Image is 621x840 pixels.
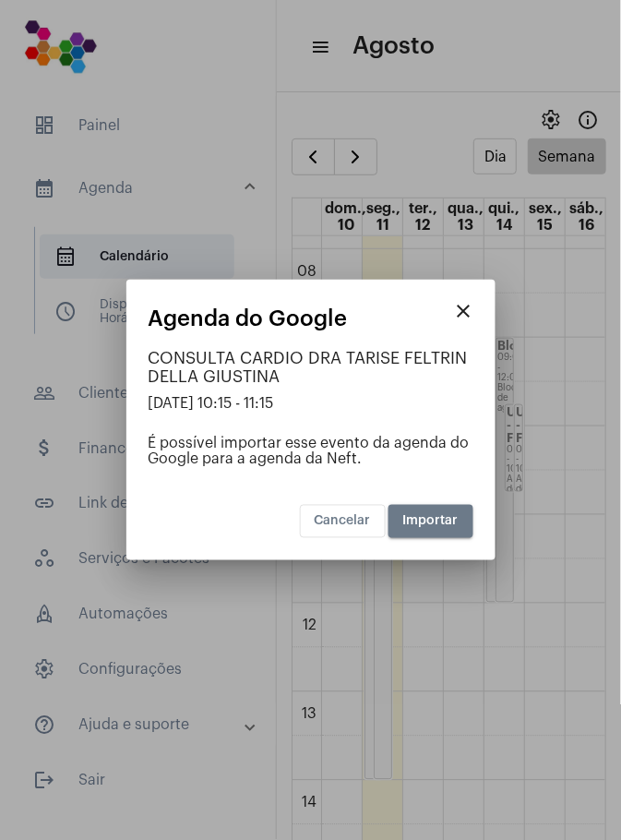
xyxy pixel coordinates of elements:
div: [DATE] 10:15 - 11:15 [149,395,473,412]
div: CONSULTA CARDIO DRA TARISE FELTRIN DELLA GIUSTINA [149,349,473,386]
div: É possível importar esse evento da agenda do Google para a agenda da Neft. [149,435,473,468]
button: Importar [388,505,473,538]
span: Agenda do Google [149,306,348,330]
span: Importar [403,515,459,528]
button: Cancelar [300,505,386,538]
mat-icon: close [453,300,475,322]
span: Cancelar [315,515,371,528]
